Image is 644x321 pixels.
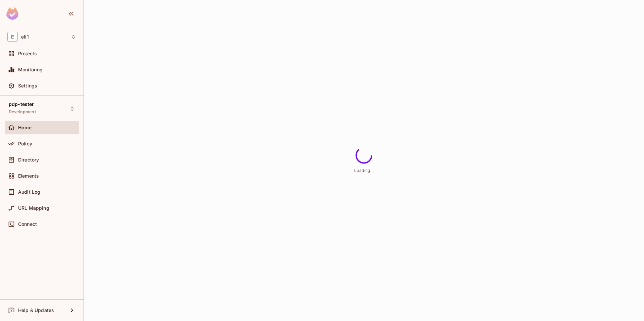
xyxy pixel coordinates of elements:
img: SReyMgAAAABJRU5ErkJggg== [6,7,18,20]
span: Help & Updates [18,308,54,313]
span: Audit Log [18,189,40,195]
span: Connect [18,221,37,227]
span: pdp-tester [9,102,34,107]
span: Development [9,109,36,115]
span: Directory [18,157,39,163]
span: Home [18,125,32,130]
span: Settings [18,83,37,88]
span: URL Mapping [18,205,49,211]
span: Monitoring [18,67,43,72]
span: Projects [18,51,37,56]
span: E [7,32,18,42]
span: Workspace: eli1 [21,34,29,40]
span: Loading... [354,168,374,173]
span: Policy [18,141,32,146]
span: Elements [18,173,39,179]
